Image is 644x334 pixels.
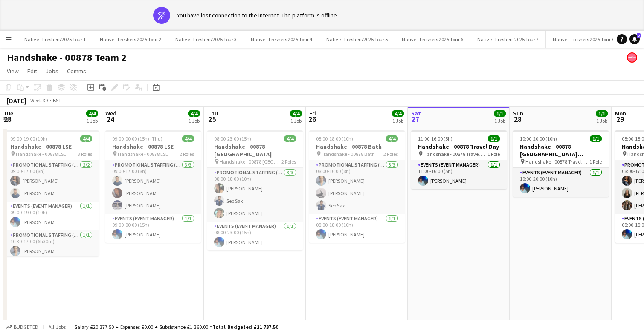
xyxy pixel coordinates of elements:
span: Fri [309,109,316,117]
app-job-card: 10:00-20:00 (10h)1/1Handshake - 00878 [GEOGRAPHIC_DATA] ([GEOGRAPHIC_DATA]) & Travel to Hotel Han... [513,130,609,197]
span: Wed [105,109,116,117]
button: Native - Freshers 2025 Tour 3 [168,31,244,48]
h3: Handshake - 00878 [GEOGRAPHIC_DATA] ([GEOGRAPHIC_DATA]) & Travel to Hotel [513,143,609,158]
h3: Handshake - 00878 LSE [3,143,99,150]
span: Handshake - 00878 Bath [322,151,375,157]
app-user-avatar: native Staffing [627,52,637,63]
app-card-role: Promotional Staffing (Brand Ambassadors)3/308:00-18:00 (10h)[PERSON_NAME]Seb Sax[PERSON_NAME] [207,168,303,222]
span: 11:00-16:00 (5h) [418,135,453,142]
span: Handshake - 00878 Travel Day [525,158,589,165]
app-job-card: 09:00-00:00 (15h) (Thu)4/4Handshake - 00878 LSE Handshake - 00878 LSE2 RolesPromotional Staffing ... [105,130,201,243]
span: 08:00-23:00 (15h) [214,135,251,142]
app-card-role: Promotional Staffing (Brand Ambassadors)2/209:00-17:00 (8h)[PERSON_NAME][PERSON_NAME] [3,160,99,202]
span: All jobs [47,324,67,330]
app-job-card: 09:00-19:00 (10h)4/4Handshake - 00878 LSE Handshake - 00878 LSE3 RolesPromotional Staffing (Brand... [3,130,99,256]
div: You have lost connection to the internet. The platform is offline. [177,12,338,19]
button: Native - Freshers 2025 Tour 2 [93,31,168,48]
h3: Handshake - 00878 LSE [105,143,201,150]
a: Edit [24,66,41,77]
a: 2 [629,34,640,44]
app-card-role: Events (Event Manager)1/108:00-18:00 (10h)[PERSON_NAME] [309,214,405,243]
span: 29 [614,114,626,124]
span: 4/4 [182,135,194,142]
span: 09:00-19:00 (10h) [10,135,47,142]
div: Salary £20 377.50 + Expenses £0.00 + Subsistence £1 360.00 = [75,324,278,330]
span: Handshake - 00878 [GEOGRAPHIC_DATA] [220,158,281,165]
span: 4/4 [290,110,302,117]
h3: Handshake - 00878 Bath [309,143,405,150]
app-card-role: Events (Event Manager)1/109:00-00:00 (15h)[PERSON_NAME] [105,214,201,243]
span: 09:00-00:00 (15h) (Thu) [112,135,162,142]
app-card-role: Events (Event Manager)1/108:00-23:00 (15h)[PERSON_NAME] [207,222,303,250]
span: 1 Role [589,158,602,165]
app-card-role: Promotional Staffing (Brand Ambassadors)1/110:30-17:00 (6h30m)[PERSON_NAME] [3,230,99,259]
a: Jobs [42,66,62,77]
span: 08:00-18:00 (10h) [316,135,353,142]
a: View [3,66,22,77]
app-job-card: 11:00-16:00 (5h)1/1Handshake - 00878 Travel Day Handshake - 00878 Travel Day1 RoleEvents (Event M... [411,130,507,189]
div: 08:00-18:00 (10h)4/4Handshake - 00878 Bath Handshake - 00878 Bath2 RolesPromotional Staffing (Bra... [309,130,405,243]
h3: Handshake - 00878 [GEOGRAPHIC_DATA] [207,143,303,158]
span: Handshake - 00878 Travel Day [424,151,487,157]
div: 1 Job [189,118,200,124]
span: Comms [67,67,86,75]
app-card-role: Promotional Staffing (Brand Ambassadors)3/309:00-17:00 (8h)[PERSON_NAME][PERSON_NAME][PERSON_NAME] [105,160,201,214]
button: Native - Freshers 2025 Tour 7 [470,31,546,48]
a: Comms [64,66,90,77]
div: [DATE] [7,96,26,105]
span: 2 Roles [281,158,296,165]
app-card-role: Events (Event Manager)1/109:00-19:00 (10h)[PERSON_NAME] [3,202,99,230]
span: 4/4 [80,135,92,142]
span: 1/1 [596,110,608,117]
span: Sat [411,109,421,117]
span: 27 [410,114,421,124]
span: 23 [2,114,13,124]
span: 24 [104,114,116,124]
span: 1/1 [488,135,500,142]
span: Edit [27,67,37,75]
app-card-role: Events (Event Manager)1/111:00-16:00 (5h)[PERSON_NAME] [411,160,507,189]
button: Native - Freshers 2025 Tour 8 [546,31,621,48]
span: 2 Roles [383,151,398,157]
span: 28 [512,114,523,124]
span: 10:00-20:00 (10h) [520,135,557,142]
span: 2 [637,33,641,38]
span: 3 Roles [78,151,92,157]
span: Tue [3,109,13,117]
button: Native - Freshers 2025 Tour 4 [244,31,319,48]
app-job-card: 08:00-23:00 (15h)4/4Handshake - 00878 [GEOGRAPHIC_DATA] Handshake - 00878 [GEOGRAPHIC_DATA]2 Role... [207,130,303,250]
div: 1 Job [290,118,302,124]
span: View [7,67,19,75]
span: 26 [308,114,316,124]
div: BST [53,97,61,104]
button: Native - Freshers 2025 Tour 1 [17,31,93,48]
div: 1 Job [494,118,505,124]
span: 2 Roles [180,151,194,157]
span: Handshake - 00878 LSE [16,151,66,157]
button: Native - Freshers 2025 Tour 5 [319,31,395,48]
span: Week 39 [28,97,49,104]
div: 1 Job [596,118,607,124]
span: 25 [206,114,218,124]
button: Native - Freshers 2025 Tour 6 [395,31,470,48]
span: Thu [207,109,218,117]
span: Handshake - 00878 LSE [118,151,168,157]
span: Budgeted [14,324,38,330]
span: Total Budgeted £21 737.50 [212,324,278,330]
app-card-role: Events (Event Manager)1/110:00-20:00 (10h)[PERSON_NAME] [513,168,609,197]
span: 1 Role [487,151,500,157]
div: 1 Job [392,118,403,124]
span: 1/1 [494,110,506,117]
span: 4/4 [86,110,98,117]
h3: Handshake - 00878 Travel Day [411,143,507,150]
span: Sun [513,109,523,117]
span: 4/4 [386,135,398,142]
div: 1 Job [87,118,98,124]
app-card-role: Promotional Staffing (Brand Ambassadors)3/308:00-16:00 (8h)[PERSON_NAME][PERSON_NAME]Seb Sax [309,160,405,214]
span: 4/4 [188,110,200,117]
